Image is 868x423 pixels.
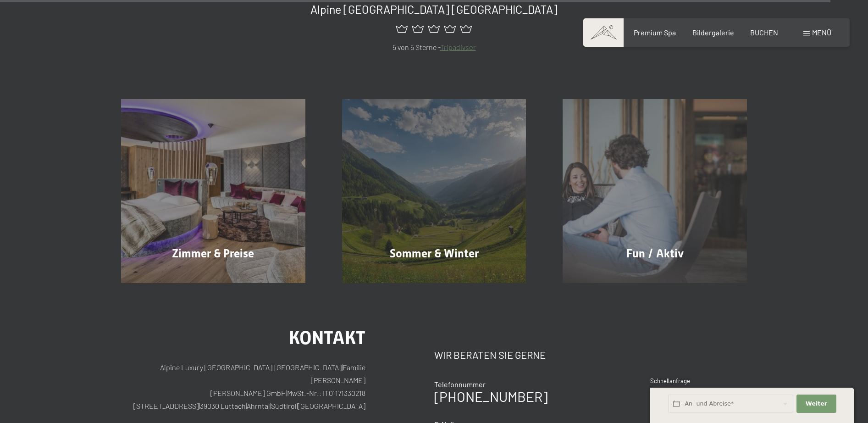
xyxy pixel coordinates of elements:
p: 5 von 5 Sterne - [121,41,747,53]
span: Zimmer & Preise [172,247,254,260]
a: Premium Spa [634,28,676,37]
span: | [246,401,247,410]
a: Wellnesshotel Südtirol SCHWARZENSTEIN - Wellnessurlaub in den Alpen Fun / Aktiv [544,99,765,284]
span: Menü [812,28,831,37]
a: Bildergalerie [692,28,734,37]
span: | [342,363,343,372]
a: Wellnesshotel Südtirol SCHWARZENSTEIN - Wellnessurlaub in den Alpen Sommer & Winter [324,99,545,284]
span: Telefonnummer [434,380,486,389]
button: Weiter [796,395,836,413]
p: Alpine Luxury [GEOGRAPHIC_DATA] [GEOGRAPHIC_DATA] Familie [PERSON_NAME] [PERSON_NAME] GmbH MwSt.-... [121,361,365,412]
a: Wellnesshotel Südtirol SCHWARZENSTEIN - Wellnessurlaub in den Alpen Zimmer & Preise [103,99,324,284]
span: Wir beraten Sie gerne [434,349,546,361]
span: | [270,401,271,410]
span: | [297,401,298,410]
span: | [199,401,200,410]
span: Weiter [806,400,827,408]
span: Alpine [GEOGRAPHIC_DATA] [GEOGRAPHIC_DATA] [310,2,558,16]
a: Tripadivsor [440,43,476,51]
span: Fun / Aktiv [626,247,684,260]
a: BUCHEN [750,28,778,37]
span: Kontakt [289,327,365,349]
span: Schnellanfrage [650,377,690,384]
a: [PHONE_NUMBER] [434,388,547,405]
span: | [286,389,287,397]
span: Sommer & Winter [390,247,479,260]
